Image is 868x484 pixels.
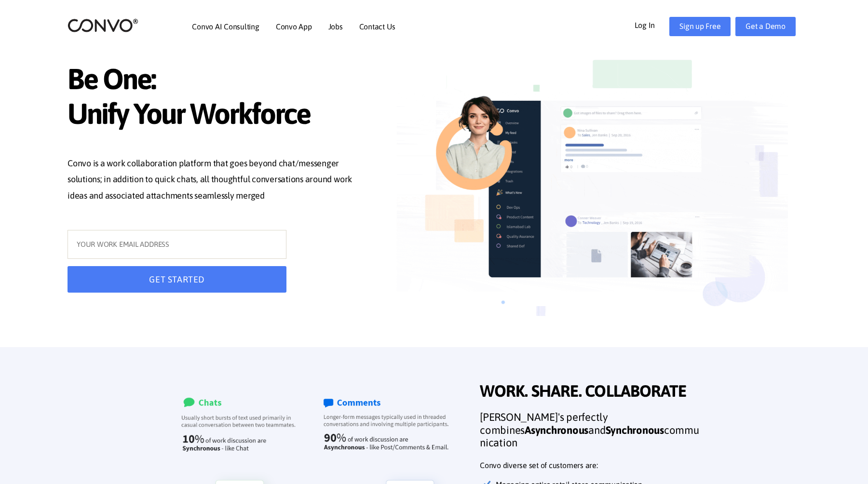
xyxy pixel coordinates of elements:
input: YOUR WORK EMAIL ADDRESS [68,230,286,259]
p: Convo diverse set of customers are: [480,458,702,473]
p: Convo is a work collaboration platform that goes beyond chat/messenger solutions; in addition to ... [68,155,365,206]
span: WORK. SHARE. COLLABORATE [480,381,702,403]
strong: Asynchronous [525,424,588,436]
span: Unify Your Workforce [68,96,365,134]
a: Log In [635,17,670,32]
a: Jobs [328,23,343,30]
img: image_not_found [397,43,788,347]
span: Be One: [68,62,365,99]
a: Convo AI Consulting [192,23,259,30]
h3: [PERSON_NAME]'s perfectly combines and communication [480,411,702,456]
img: logo_2.png [68,18,138,33]
a: Get a Demo [735,17,796,36]
a: Convo App [276,23,312,30]
a: Contact Us [359,23,395,30]
button: GET STARTED [68,266,286,293]
a: Sign up Free [669,17,731,36]
strong: Synchronous [606,424,664,436]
